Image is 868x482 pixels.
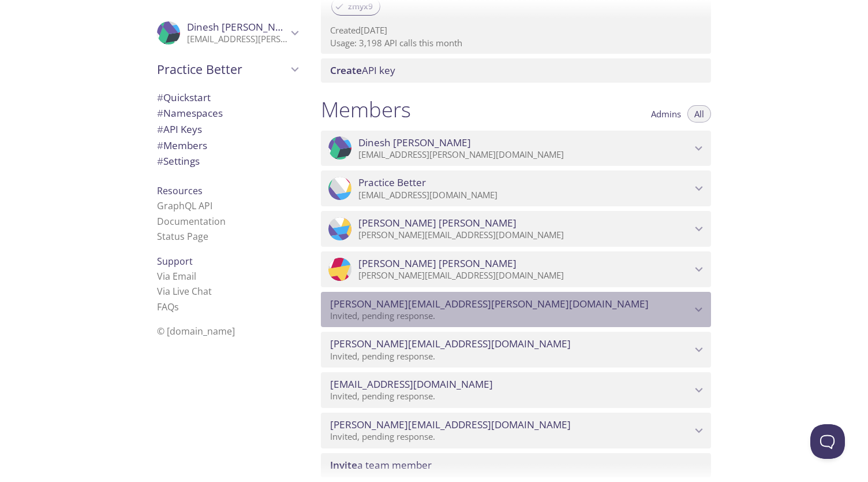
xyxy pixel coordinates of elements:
div: mona.jayaram@practicebetter.io [321,292,711,328]
button: All [687,105,711,123]
span: Create [330,64,362,77]
p: [EMAIL_ADDRESS][PERSON_NAME][DOMAIN_NAME] [358,149,691,161]
p: [EMAIL_ADDRESS][DOMAIN_NAME] [358,190,691,201]
div: Practice Better [148,54,307,84]
a: Status Page [157,230,208,243]
span: s [174,301,179,313]
div: Invite a team member [321,453,711,477]
a: FAQ [157,301,179,313]
span: [EMAIL_ADDRESS][DOMAIN_NAME] [330,378,493,391]
div: sami@practicebetter.io [321,372,711,408]
div: Preetha Chatterjee [321,211,711,247]
a: Via Email [157,270,196,283]
div: oliver@practicebetter.io [321,332,711,368]
div: scott.poborsa@practicebetter.io [321,413,711,448]
p: [EMAIL_ADDRESS][PERSON_NAME][DOMAIN_NAME] [187,34,287,45]
span: # [157,154,163,168]
span: Dinesh [PERSON_NAME] [358,136,471,149]
div: Dinesh Gaglani [321,131,711,166]
span: Settings [157,154,200,168]
p: Created [DATE] [330,24,702,36]
span: Support [157,255,193,268]
span: # [157,91,163,104]
span: # [157,123,163,136]
span: Namespaces [157,106,223,120]
span: [PERSON_NAME] [PERSON_NAME] [358,217,517,229]
span: Quickstart [157,91,211,104]
div: Quickstart [148,90,307,106]
span: Practice Better [358,176,426,189]
div: Dinesh Gaglani [148,14,307,52]
a: Via Live Chat [157,285,212,298]
p: Invited, pending response. [330,351,691,362]
a: GraphQL API [157,199,212,212]
span: API Keys [157,123,202,136]
a: Documentation [157,215,226,228]
span: © [DOMAIN_NAME] [157,325,235,338]
div: Practice Better [321,170,711,206]
p: Invited, pending response. [330,310,691,322]
div: Members [148,138,307,154]
span: Members [157,139,207,152]
p: Usage: 3,198 API calls this month [330,37,702,49]
span: Practice Better [157,61,287,77]
span: API key [330,64,395,77]
span: Dinesh [PERSON_NAME] [187,20,300,34]
span: # [157,106,163,120]
div: Team Settings [148,153,307,169]
span: [PERSON_NAME][EMAIL_ADDRESS][PERSON_NAME][DOMAIN_NAME] [330,298,649,310]
div: Namespaces [148,105,307,121]
span: Resources [157,184,203,197]
div: Create API Key [321,58,711,83]
p: Invited, pending response. [330,431,691,443]
h1: Members [321,97,411,123]
p: Invited, pending response. [330,391,691,402]
div: Kelly Kwang [321,251,711,287]
p: [PERSON_NAME][EMAIL_ADDRESS][DOMAIN_NAME] [358,229,691,241]
span: [PERSON_NAME][EMAIL_ADDRESS][DOMAIN_NAME] [330,338,571,350]
span: [PERSON_NAME] [PERSON_NAME] [358,257,517,270]
iframe: Help Scout Beacon - Open [810,424,845,459]
p: [PERSON_NAME][EMAIL_ADDRESS][DOMAIN_NAME] [358,270,691,281]
div: API Keys [148,121,307,138]
button: Admins [644,105,688,123]
span: [PERSON_NAME][EMAIL_ADDRESS][DOMAIN_NAME] [330,418,571,431]
span: # [157,139,163,152]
